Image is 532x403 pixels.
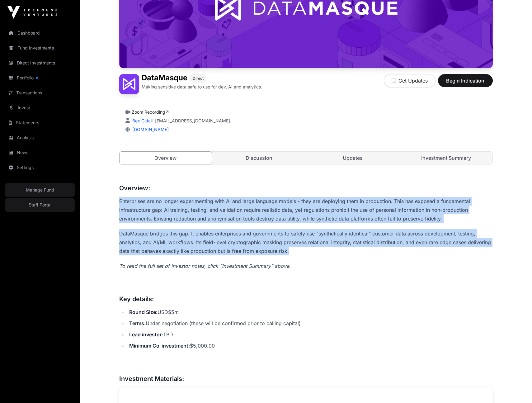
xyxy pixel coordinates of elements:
[119,294,493,304] h3: Key details:
[5,101,75,115] a: Invest
[7,6,57,19] img: Icehouse Ventures Logo
[193,76,204,81] span: Direct
[501,373,532,403] iframe: Chat Widget
[119,229,493,255] p: DataMasque bridges this gap. It enables enterprises and governments to safely use "synthetically ...
[446,77,485,84] span: Begin Indication
[5,146,75,159] a: News
[142,84,262,90] p: Making sensitive data safe to use for dev, AI and analytics.
[127,319,493,328] li: Under negotiation (these will be confirmed prior to calling capital)
[119,197,493,223] p: Enterprises are no longer experimenting with AI and large language models - they are deploying th...
[119,263,291,269] em: To read the full set of investor notes, click "Investment Summary" above.
[129,309,158,315] strong: Round Size:
[213,152,305,164] a: Discussion
[155,118,230,124] a: [EMAIL_ADDRESS][DOMAIN_NAME]
[127,330,493,339] li: TBD
[5,183,75,197] a: Manage Fund
[142,74,187,83] h1: DataMasque
[5,56,75,70] a: Direct Investments
[162,331,163,338] strong: :
[438,80,493,87] a: Begin Indication
[5,161,75,174] a: Settings
[5,116,75,130] a: Statements
[129,343,190,349] strong: Minimum Co-investment:
[132,109,169,115] a: Zoom Recording
[5,86,75,100] a: Transactions
[119,183,493,193] h3: Overview:
[127,341,493,350] li: $5,000.00
[5,26,75,40] a: Dashboard
[131,118,153,123] a: Bex Gidall
[129,331,162,338] strong: Lead investor
[5,71,75,85] a: Portfolio
[120,152,492,164] nav: Tabs
[119,74,139,94] img: DataMasque
[384,74,435,87] button: Get Updates
[119,374,493,384] h3: Investment Materials:
[129,320,146,326] strong: Terms:
[130,127,169,132] a: [DOMAIN_NAME]
[127,308,493,316] li: USD$5m
[438,74,493,87] button: Begin Indication
[5,41,75,55] a: Fund Investments
[5,198,75,212] a: Staff Portal
[5,131,75,145] a: Analysis
[400,152,492,164] a: Investment Summary
[307,152,399,164] a: Updates
[119,151,212,164] a: Overview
